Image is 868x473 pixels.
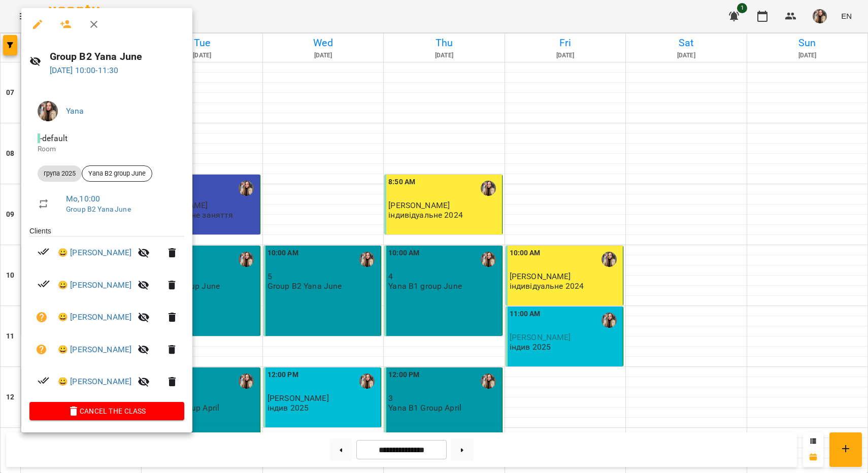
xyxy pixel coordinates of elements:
[50,49,184,64] h6: Group B2 Yana June
[29,305,54,329] button: Unpaid. Bill the attendance?
[66,205,131,213] a: Group B2 Yana June
[58,311,131,323] a: 😀 [PERSON_NAME]
[82,165,152,182] div: Yana B2 group June
[29,337,54,362] button: Unpaid. Bill the attendance?
[38,405,176,417] span: Cancel the class
[38,169,82,178] span: група 2025
[38,144,176,154] p: Room
[38,133,70,143] span: - default
[82,169,152,178] span: Yana B2 group June
[50,65,119,75] a: [DATE] 10:00-11:30
[66,194,100,204] a: Mo , 10:00
[58,247,131,259] a: 😀 [PERSON_NAME]
[58,279,131,291] a: 😀 [PERSON_NAME]
[58,376,131,388] a: 😀 [PERSON_NAME]
[38,375,50,387] svg: Paid
[38,101,58,121] img: ff8a976e702017e256ed5c6ae80139e5.jpg
[29,402,184,420] button: Cancel the class
[38,246,50,258] svg: Paid
[29,226,184,402] ul: Clients
[38,278,50,290] svg: Paid
[66,106,84,116] a: Yana
[58,344,131,356] a: 😀 [PERSON_NAME]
